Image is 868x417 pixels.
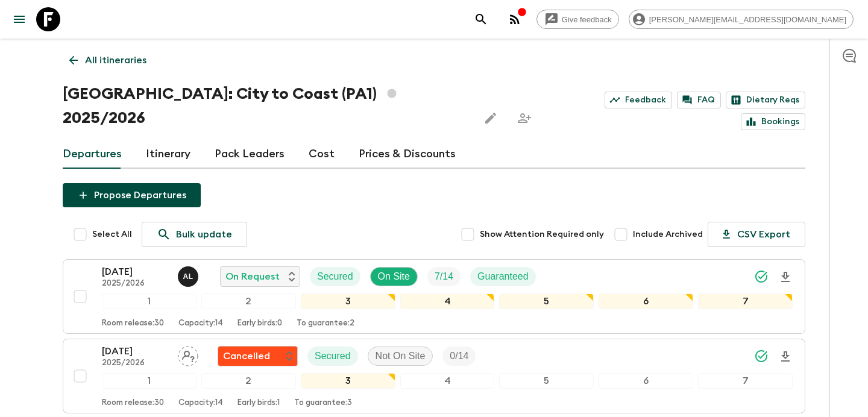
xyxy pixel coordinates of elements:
a: Give feedback [536,10,619,29]
div: 2 [201,373,296,389]
div: 6 [599,293,693,309]
span: Share this itinerary [512,106,536,130]
p: Secured [315,349,351,363]
button: search adventures [469,7,493,31]
a: Bulk update [142,222,247,247]
p: To guarantee: 3 [294,398,352,408]
p: 0 / 14 [450,349,468,363]
p: On Site [378,269,410,284]
p: Guaranteed [477,269,529,284]
div: 2 [201,293,296,309]
svg: Download Onboarding [778,270,793,284]
div: 7 [698,293,793,309]
span: Assign pack leader [178,350,198,359]
p: A L [183,272,193,281]
a: Feedback [605,92,672,108]
div: 3 [301,373,395,389]
div: On Site [370,267,418,286]
svg: Download Onboarding [778,350,793,364]
svg: Synced Successfully [754,349,769,363]
button: Edit this itinerary [479,106,503,130]
span: Abdiel Luis [178,270,201,280]
div: Flash Pack cancellation [218,346,298,366]
button: CSV Export [708,222,805,247]
div: 4 [400,293,495,309]
div: 6 [599,373,693,389]
div: 1 [102,293,197,309]
div: 4 [400,373,495,389]
a: FAQ [677,92,721,108]
a: Bookings [741,113,805,130]
span: Give feedback [555,15,618,24]
p: 2025/2026 [102,279,168,289]
p: 2025/2026 [102,359,168,368]
a: Pack Leaders [215,140,285,169]
button: menu [7,7,31,31]
div: 1 [102,373,197,389]
p: All itineraries [85,53,146,67]
div: Trip Fill [442,346,476,366]
button: [DATE]2025/2026Abdiel LuisOn RequestSecuredOn SiteTrip FillGuaranteed1234567Room release:30Capaci... [63,259,805,334]
a: Prices & Discounts [359,140,456,169]
div: Secured [310,267,360,286]
div: 7 [698,373,793,389]
a: All itineraries [63,48,153,72]
p: [DATE] [102,265,168,279]
div: 5 [499,373,594,389]
button: Propose Departures [63,183,201,207]
p: Room release: 30 [102,398,164,408]
h1: [GEOGRAPHIC_DATA]: City to Coast (PA1) 2025/2026 [63,82,469,130]
p: Capacity: 14 [178,319,223,328]
a: Dietary Reqs [726,92,805,108]
span: Select All [92,228,132,240]
a: Cost [309,140,335,169]
p: [DATE] [102,344,168,359]
p: Secured [317,269,353,284]
p: Early birds: 1 [237,398,280,408]
p: Early birds: 0 [237,319,282,328]
p: To guarantee: 2 [297,319,354,328]
p: Not On Site [376,349,426,363]
div: 5 [499,293,594,309]
a: Itinerary [146,140,190,169]
p: On Request [225,269,280,284]
div: Not On Site [368,346,433,366]
p: Room release: 30 [102,319,164,328]
button: AL [178,266,201,287]
div: [PERSON_NAME][EMAIL_ADDRESS][DOMAIN_NAME] [629,10,854,29]
svg: Synced Successfully [754,269,769,284]
button: [DATE]2025/2026Assign pack leaderFlash Pack cancellationSecuredNot On SiteTrip Fill1234567Room re... [63,339,805,413]
div: Trip Fill [427,267,461,286]
p: Cancelled [223,349,270,363]
span: [PERSON_NAME][EMAIL_ADDRESS][DOMAIN_NAME] [643,15,853,24]
a: Departures [63,140,122,169]
div: 3 [301,293,395,309]
p: 7 / 14 [435,269,453,284]
p: Capacity: 14 [178,398,223,408]
p: Bulk update [176,227,232,242]
span: Show Attention Required only [480,228,604,240]
div: Secured [307,346,358,366]
span: Include Archived [633,228,703,240]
